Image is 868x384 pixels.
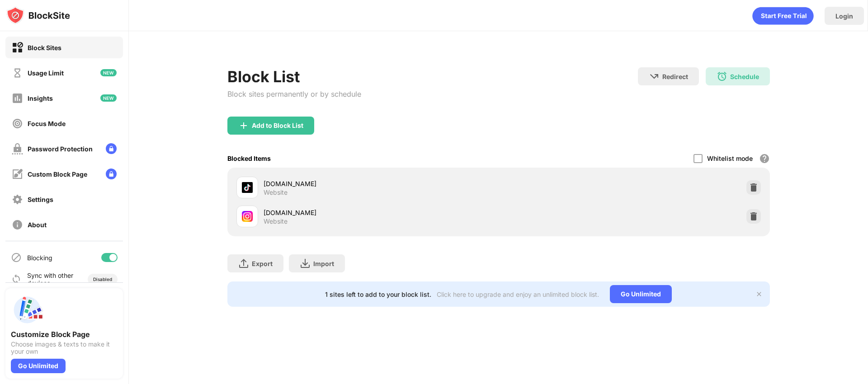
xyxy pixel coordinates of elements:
img: push-custom-page.svg [11,294,43,326]
div: Insights [28,94,53,102]
div: Website [264,188,288,197]
div: Schedule [730,73,759,80]
div: Login [835,12,853,20]
img: customize-block-page-off.svg [12,169,23,180]
div: Sync with other devices [27,272,74,287]
img: blocking-icon.svg [11,252,22,263]
img: settings-off.svg [12,194,23,205]
div: Block sites permanently or by schedule [227,89,361,98]
div: Focus Mode [28,120,66,127]
div: Go Unlimited [610,285,672,303]
img: insights-off.svg [12,93,23,104]
img: about-off.svg [12,219,23,230]
div: [DOMAIN_NAME] [264,208,499,217]
img: password-protection-off.svg [12,143,23,155]
img: time-usage-off.svg [12,67,23,79]
img: favicons [242,182,253,193]
div: Whitelist mode [707,155,753,162]
div: About [28,221,47,229]
div: Password Protection [28,145,93,153]
div: Choose images & texts to make it your own [11,341,118,355]
div: Redirect [662,73,688,80]
div: Disabled [93,276,112,282]
div: Website [264,217,288,225]
div: Export [252,260,273,267]
div: Block List [227,67,361,86]
img: favicons [242,211,253,222]
img: x-button.svg [755,290,763,298]
div: Blocked Items [227,155,271,162]
div: Block Sites [28,44,61,52]
div: Add to Block List [252,122,303,129]
img: lock-menu.svg [106,169,117,179]
div: [DOMAIN_NAME] [264,179,499,188]
div: Blocking [27,254,52,262]
div: Import [313,260,334,267]
img: new-icon.svg [100,69,117,76]
img: logo-blocksite.svg [6,6,70,24]
div: 1 sites left to add to your block list. [325,290,431,298]
img: focus-off.svg [12,118,23,129]
img: lock-menu.svg [106,143,117,154]
div: Custom Block Page [28,170,87,178]
div: Settings [28,196,53,203]
div: Customize Block Page [11,330,118,339]
img: new-icon.svg [100,94,117,102]
div: Click here to upgrade and enjoy an unlimited block list. [437,290,599,298]
img: sync-icon.svg [11,274,22,285]
div: Usage Limit [28,69,64,77]
img: block-on.svg [12,42,23,53]
div: Go Unlimited [11,359,66,373]
div: animation [752,7,814,25]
